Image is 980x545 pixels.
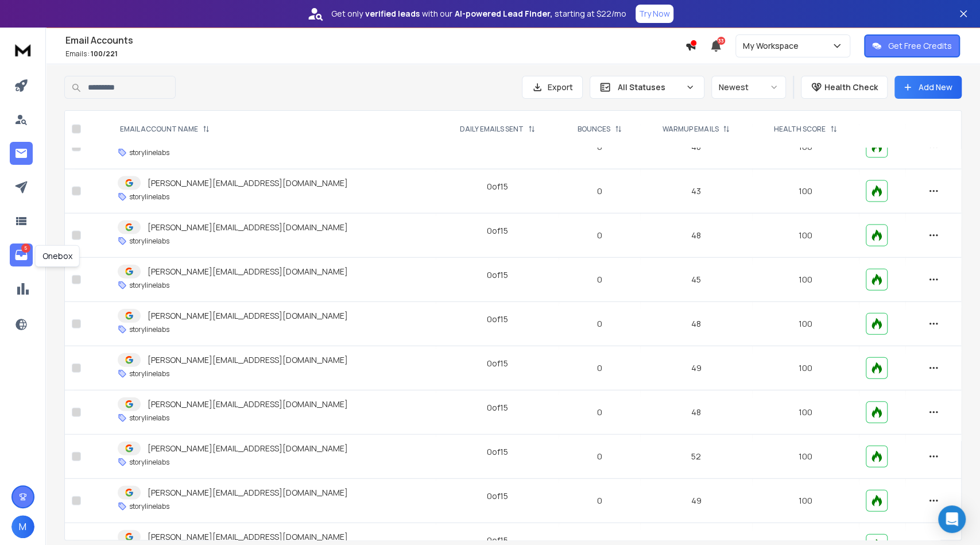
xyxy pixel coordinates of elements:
p: storylinelabs [129,281,169,290]
td: 100 [752,346,859,391]
span: 33 [717,37,725,45]
td: 49 [640,479,752,523]
p: Get Free Credits [888,40,952,52]
p: 0 [565,362,634,374]
p: [PERSON_NAME][EMAIL_ADDRESS][DOMAIN_NAME] [148,531,348,543]
div: 0 of 15 [487,269,508,281]
a: 5 [10,243,33,266]
p: 0 [565,318,634,330]
p: All Statuses [618,82,681,93]
button: Add New [894,76,962,99]
button: Export [522,76,583,99]
p: [PERSON_NAME][EMAIL_ADDRESS][DOMAIN_NAME] [148,177,348,189]
p: 0 [565,274,634,285]
div: Open Intercom Messenger [938,505,966,533]
p: HEALTH SCORE [774,125,826,134]
td: 100 [752,169,859,214]
p: storylinelabs [129,502,169,511]
td: 52 [640,435,752,479]
div: Onebox [35,245,80,267]
p: storylinelabs [129,148,169,157]
td: 100 [752,479,859,523]
p: storylinelabs [129,369,169,378]
p: storylinelabs [129,413,169,423]
p: storylinelabs [129,192,169,202]
div: 0 of 15 [487,490,508,502]
td: 48 [640,214,752,258]
strong: AI-powered Lead Finder, [455,8,552,20]
p: 0 [565,407,634,418]
div: 0 of 15 [487,446,508,458]
td: 48 [640,391,752,435]
p: Health Check [824,82,878,93]
p: storylinelabs [129,458,169,467]
p: [PERSON_NAME][EMAIL_ADDRESS][DOMAIN_NAME] [148,487,348,498]
p: Emails : [65,49,685,59]
button: Newest [711,76,786,99]
p: WARMUP EMAILS [663,125,718,134]
td: 100 [752,214,859,258]
p: DAILY EMAILS SENT [460,125,524,134]
button: Health Check [801,76,888,99]
div: EMAIL ACCOUNT NAME [120,125,210,134]
p: 0 [565,451,634,462]
p: 0 [565,230,634,241]
p: BOUNCES [578,125,610,134]
div: 0 of 15 [487,225,508,237]
td: 49 [640,346,752,391]
button: Get Free Credits [864,34,960,57]
p: [PERSON_NAME][EMAIL_ADDRESS][DOMAIN_NAME] [148,310,348,322]
div: 0 of 15 [487,402,508,413]
p: storylinelabs [129,325,169,334]
p: Try Now [639,8,670,20]
p: 5 [21,243,30,253]
button: Try Now [636,5,673,23]
td: 45 [640,258,752,302]
p: 0 [565,495,634,507]
td: 100 [752,435,859,479]
td: 100 [752,302,859,346]
div: 0 of 15 [487,314,508,325]
div: 0 of 15 [487,358,508,369]
button: M [11,515,34,538]
span: 100 / 221 [91,49,118,59]
p: My Workspace [743,40,803,52]
img: logo [11,39,34,60]
p: storylinelabs [129,237,169,246]
p: [PERSON_NAME][EMAIL_ADDRESS][DOMAIN_NAME] [148,222,348,233]
td: 48 [640,302,752,346]
div: 0 of 15 [487,181,508,192]
td: 100 [752,391,859,435]
p: Get only with our starting at $22/mo [331,8,626,20]
p: [PERSON_NAME][EMAIL_ADDRESS][DOMAIN_NAME] [148,266,348,277]
p: [PERSON_NAME][EMAIL_ADDRESS][DOMAIN_NAME] [148,354,348,366]
p: [PERSON_NAME][EMAIL_ADDRESS][DOMAIN_NAME] [148,399,348,410]
td: 43 [640,169,752,214]
strong: verified leads [365,8,420,20]
p: 0 [565,185,634,197]
p: [PERSON_NAME][EMAIL_ADDRESS][DOMAIN_NAME] [148,443,348,454]
td: 100 [752,258,859,302]
h1: Email Accounts [65,33,685,47]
